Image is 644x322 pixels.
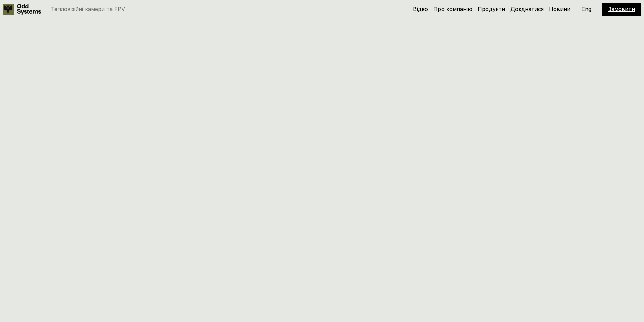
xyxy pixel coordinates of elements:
[608,6,635,13] a: Замовити
[510,6,544,13] a: Доєднатися
[413,6,428,13] a: Відео
[51,6,125,12] p: Тепловізійні камери та FPV
[509,77,637,315] iframe: HelpCrunch
[581,6,591,12] p: Eng
[433,6,472,13] a: Про компанію
[478,6,505,13] a: Продукти
[549,6,570,13] a: Новини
